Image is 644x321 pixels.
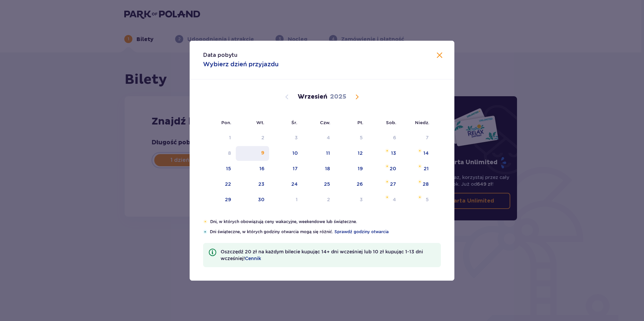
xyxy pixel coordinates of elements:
td: wtorek, 23 września 2025 [236,177,269,192]
div: 27 [390,181,396,187]
small: Sob. [386,120,396,125]
td: niedziela, 28 września 2025 [401,177,433,192]
td: niedziela, 21 września 2025 [401,162,433,176]
td: czwartek, 18 września 2025 [302,162,335,176]
td: sobota, 20 września 2025 [367,162,401,176]
div: 10 [292,150,298,156]
div: 2 [261,134,264,141]
td: poniedziałek, 15 września 2025 [203,162,236,176]
div: 12 [358,150,363,156]
td: Not available. środa, 3 września 2025 [269,131,302,145]
div: 26 [357,181,363,187]
small: Śr. [291,120,297,125]
div: 1 [229,134,231,141]
td: czwartek, 2 października 2025 [302,192,335,207]
td: Not available. wtorek, 2 września 2025 [236,131,269,145]
div: 22 [225,181,231,187]
small: Wt. [256,120,264,125]
td: Not available. sobota, 6 września 2025 [367,131,401,145]
div: 13 [391,150,396,156]
td: Not available. czwartek, 4 września 2025 [302,131,335,145]
div: 29 [225,196,231,203]
small: Pon. [221,120,231,125]
div: 11 [326,150,330,156]
div: 16 [259,165,264,172]
td: sobota, 27 września 2025 [367,177,401,192]
td: piątek, 19 września 2025 [335,162,367,176]
div: 1 [296,196,298,203]
div: 24 [291,181,298,187]
td: wtorek, 30 września 2025 [236,192,269,207]
div: 2 [327,196,330,203]
td: czwartek, 11 września 2025 [302,146,335,161]
p: 2025 [330,93,346,101]
small: Czw. [320,120,330,125]
td: wtorek, 16 września 2025 [236,162,269,176]
td: środa, 17 września 2025 [269,162,302,176]
td: Not available. piątek, 5 września 2025 [335,131,367,145]
div: Calendar [190,79,454,219]
div: 3 [295,134,298,141]
td: piątek, 26 września 2025 [335,177,367,192]
p: Wrzesień [298,93,327,101]
div: 17 [293,165,298,172]
td: sobota, 4 października 2025 [367,192,401,207]
td: środa, 24 września 2025 [269,177,302,192]
td: środa, 10 września 2025 [269,146,302,161]
small: Niedz. [415,120,429,125]
div: 5 [360,134,363,141]
td: piątek, 12 września 2025 [335,146,367,161]
td: czwartek, 25 września 2025 [302,177,335,192]
td: Not available. poniedziałek, 1 września 2025 [203,131,236,145]
td: wtorek, 9 września 2025 [236,146,269,161]
div: 3 [360,196,363,203]
div: 4 [393,196,396,203]
td: Not available. niedziela, 7 września 2025 [401,131,433,145]
div: 30 [258,196,264,203]
td: Not available. poniedziałek, 8 września 2025 [203,146,236,161]
div: 18 [325,165,330,172]
div: 25 [324,181,330,187]
div: 15 [226,165,231,172]
div: 23 [258,181,264,187]
div: 9 [261,150,264,156]
td: niedziela, 14 września 2025 [401,146,433,161]
div: 8 [228,150,231,156]
td: piątek, 3 października 2025 [335,192,367,207]
small: Pt. [357,120,363,125]
td: niedziela, 5 października 2025 [401,192,433,207]
td: środa, 1 października 2025 [269,192,302,207]
div: 19 [358,165,363,172]
td: poniedziałek, 29 września 2025 [203,192,236,207]
td: poniedziałek, 22 września 2025 [203,177,236,192]
div: 6 [393,134,396,141]
div: 4 [327,134,330,141]
td: sobota, 13 września 2025 [367,146,401,161]
div: 20 [390,165,396,172]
